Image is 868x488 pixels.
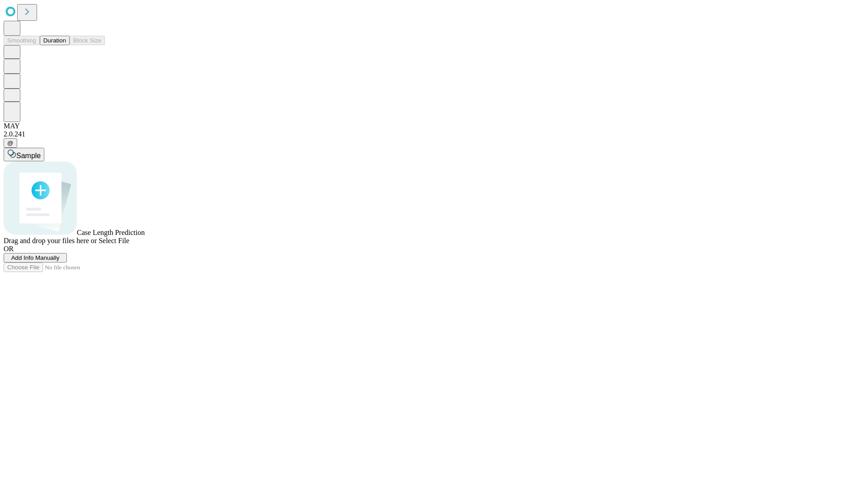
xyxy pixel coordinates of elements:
[70,36,105,45] button: Block Size
[4,245,14,253] span: OR
[4,237,97,244] span: Drag and drop your files here or
[7,140,14,146] span: @
[16,152,41,160] span: Sample
[40,36,70,45] button: Duration
[4,148,44,161] button: Sample
[77,229,145,236] span: Case Length Prediction
[11,254,60,261] span: Add Info Manually
[99,237,129,244] span: Select File
[4,138,17,148] button: @
[4,253,67,263] button: Add Info Manually
[4,130,864,138] div: 2.0.241
[4,122,864,130] div: MAY
[4,36,40,45] button: Smoothing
